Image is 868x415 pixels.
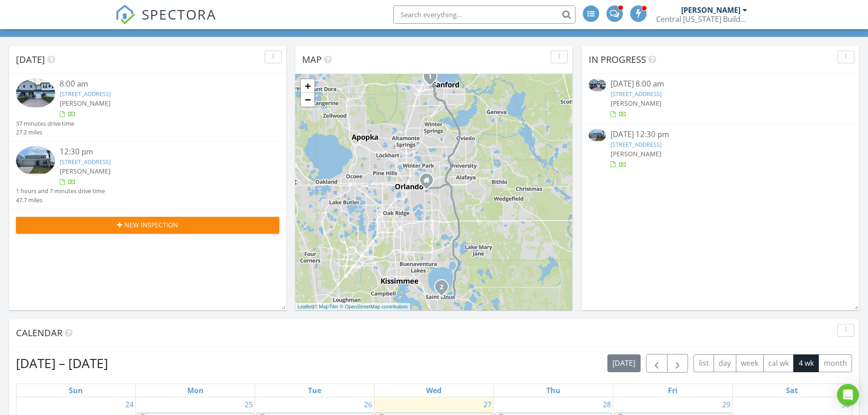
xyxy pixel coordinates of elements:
[611,129,830,140] div: [DATE] 12:30 pm
[693,354,714,372] button: list
[837,384,859,406] div: Open Intercom Messenger
[16,128,74,137] div: 27.2 miles
[544,384,562,397] a: Thursday
[589,129,606,142] img: 9323146%2Fcover_photos%2F9Ywseve7BpdoCaxjRs9N%2Fsmall.jpg
[666,384,679,397] a: Friday
[302,53,322,66] span: Map
[298,304,313,309] a: Leaflet
[784,384,800,397] a: Saturday
[611,140,662,149] a: [STREET_ADDRESS]
[306,384,323,397] a: Tuesday
[430,76,436,82] div: 328 Cedar Bark Ln, Sanford, FL 32771
[60,78,257,90] div: 8:00 am
[428,74,432,80] i: 1
[736,354,764,372] button: week
[123,397,135,412] a: Go to August 24, 2025
[714,354,736,372] button: day
[16,217,279,233] button: New Inspection
[681,5,740,15] div: [PERSON_NAME]
[482,397,493,412] a: Go to August 27, 2025
[301,93,314,107] a: Zoom out
[611,149,662,158] span: [PERSON_NAME]
[646,354,668,373] button: Previous
[424,384,443,397] a: Wednesday
[60,90,111,98] a: [STREET_ADDRESS]
[142,5,216,24] span: SPECTORA
[601,397,613,412] a: Go to August 28, 2025
[16,196,105,205] div: 47.7 miles
[16,53,45,66] span: [DATE]
[656,15,747,24] div: Central Florida Building Inspectors
[60,146,257,158] div: 12:30 pm
[16,327,62,339] span: Calendar
[763,354,794,372] button: cal wk
[818,354,852,372] button: month
[185,384,205,397] a: Monday
[442,287,447,292] div: 5630 Flame View Way St. , St. Cloud, FL 34771
[589,53,646,66] span: In Progress
[124,220,178,230] span: New Inspection
[589,78,606,91] img: 9351930%2Fcover_photos%2FhXJClkACV5yUUotVl82H%2Fsmall.jpg
[362,397,374,412] a: Go to August 26, 2025
[60,158,111,166] a: [STREET_ADDRESS]
[793,354,819,372] button: 4 wk
[301,79,314,93] a: Zoom in
[16,146,279,205] a: 12:30 pm [STREET_ADDRESS] [PERSON_NAME] 1 hours and 7 minutes drive time 47.7 miles
[440,284,443,291] i: 2
[115,12,216,31] a: SPECTORA
[720,397,732,412] a: Go to August 29, 2025
[16,78,279,137] a: 8:00 am [STREET_ADDRESS] [PERSON_NAME] 37 minutes drive time 27.2 miles
[611,90,662,98] a: [STREET_ADDRESS]
[611,78,830,90] div: [DATE] 8:00 am
[607,354,641,372] button: [DATE]
[115,5,135,25] img: The Best Home Inspection Software - Spectora
[589,129,852,169] a: [DATE] 12:30 pm [STREET_ADDRESS] [PERSON_NAME]
[16,354,108,372] h2: [DATE] – [DATE]
[60,99,111,108] span: [PERSON_NAME]
[295,303,410,311] div: |
[243,397,255,412] a: Go to August 25, 2025
[60,167,111,175] span: [PERSON_NAME]
[67,384,85,397] a: Sunday
[611,99,662,108] span: [PERSON_NAME]
[16,146,55,175] img: 9323146%2Fcover_photos%2F9Ywseve7BpdoCaxjRs9N%2Fsmall.jpg
[16,78,55,108] img: 9351930%2Fcover_photos%2FhXJClkACV5yUUotVl82H%2Fsmall.jpg
[393,5,575,24] input: Search everything...
[426,180,432,185] div: 4752 Fontana St, Orlando FL 32807
[340,304,408,309] a: © OpenStreetMap contributors
[314,304,339,309] a: © MapTiler
[16,187,105,195] div: 1 hours and 7 minutes drive time
[16,119,74,128] div: 37 minutes drive time
[667,354,688,373] button: Next
[589,78,852,119] a: [DATE] 8:00 am [STREET_ADDRESS] [PERSON_NAME]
